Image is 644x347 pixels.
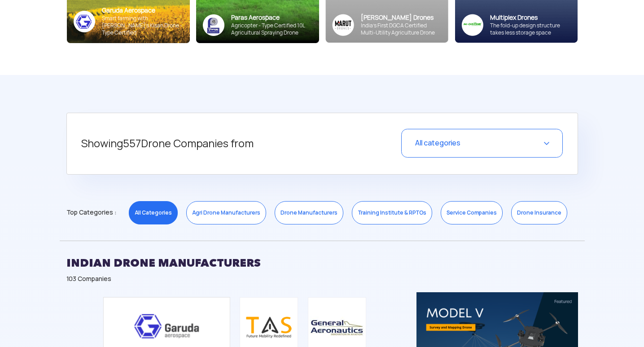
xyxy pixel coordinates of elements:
[74,11,95,32] img: ic_garuda_sky.png
[186,201,266,224] a: Agri Drone Manufacturers
[361,22,442,36] div: India’s First DGCA Certified Multi-Utility Agriculture Drone
[441,201,503,224] a: Service Companies
[81,129,346,158] h5: Showing Drone Companies from
[66,252,578,274] h2: INDIAN DRONE MANUFACTURERS
[490,13,571,22] div: Multiplex Drones
[231,22,312,36] div: Agricopter - Type Certified 10L Agricultural Spraying Drone
[332,14,354,36] img: Group%2036313.png
[511,201,567,224] a: Drone Insurance
[361,13,442,22] div: [PERSON_NAME] Drones
[203,14,224,36] img: paras-logo-banner.png
[461,14,483,36] img: ic_multiplex_sky.png
[102,6,183,15] div: Garuda Aerospace
[415,138,460,148] span: All categories
[129,201,178,224] a: All Categories
[231,13,312,22] div: Paras Aerospace
[66,274,578,283] div: 103 Companies
[490,22,571,36] div: The fold-up design structure takes less storage space
[352,201,432,224] a: Training Institute & RPTOs
[66,205,116,220] span: Top Categories :
[123,136,141,150] span: 557
[102,15,183,36] div: Smart farming with [PERSON_NAME]’s Kisan Drone - Type Certified
[275,201,343,224] a: Drone Manufacturers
